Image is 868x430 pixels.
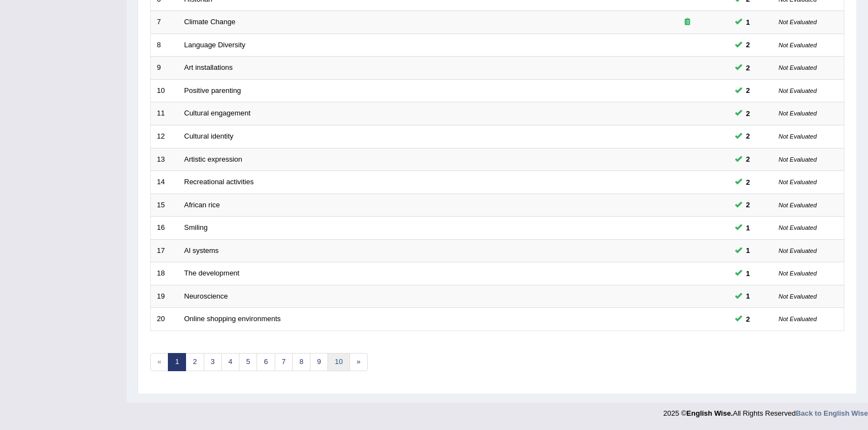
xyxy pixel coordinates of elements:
small: Not Evaluated [779,64,817,71]
a: Artistic expression [184,155,242,163]
small: Not Evaluated [779,293,817,300]
span: You can still take this question [742,222,755,234]
a: 1 [168,353,186,371]
small: Not Evaluated [779,110,817,117]
span: You can still take this question [742,245,755,256]
a: Art installations [184,63,233,71]
td: 14 [151,171,178,194]
a: 9 [310,353,328,371]
small: Not Evaluated [779,156,817,163]
td: 12 [151,125,178,148]
a: Cultural engagement [184,109,251,117]
a: 7 [275,353,293,371]
td: 15 [151,194,178,217]
td: 7 [151,11,178,34]
div: Exam occurring question [652,17,723,27]
small: Not Evaluated [779,42,817,48]
span: You can still take this question [742,39,755,51]
a: Positive parenting [184,86,241,95]
small: Not Evaluated [779,133,817,140]
a: Neuroscience [184,292,228,300]
span: You can still take this question [742,199,755,211]
a: Climate Change [184,18,236,26]
a: 8 [292,353,310,371]
td: 9 [151,57,178,80]
small: Not Evaluated [779,202,817,208]
td: 10 [151,79,178,102]
a: African rice [184,201,220,209]
a: The development [184,269,239,277]
td: 13 [151,148,178,171]
div: 2025 © All Rights Reserved [663,403,868,418]
span: « [150,353,168,371]
a: 4 [221,353,239,371]
a: 2 [185,353,204,371]
span: You can still take this question [742,290,755,302]
a: 10 [327,353,350,371]
a: 3 [204,353,222,371]
a: 6 [256,353,275,371]
span: You can still take this question [742,268,755,279]
td: 11 [151,102,178,125]
td: 16 [151,217,178,240]
td: 8 [151,34,178,57]
a: Cultural identity [184,132,234,140]
a: Online shopping environments [184,315,281,323]
span: You can still take this question [742,313,755,325]
td: 18 [151,262,178,285]
a: 5 [239,353,257,371]
span: You can still take this question [742,16,755,28]
td: 17 [151,239,178,262]
small: Not Evaluated [779,224,817,231]
a: Smiling [184,223,208,231]
a: » [350,353,368,371]
small: Not Evaluated [779,316,817,322]
a: Recreational activities [184,178,254,186]
small: Not Evaluated [779,270,817,277]
a: Back to English Wise [796,409,868,417]
strong: English Wise. [686,409,733,417]
span: You can still take this question [742,62,755,74]
a: Al systems [184,246,219,255]
span: You can still take this question [742,177,755,188]
span: You can still take this question [742,153,755,165]
small: Not Evaluated [779,19,817,25]
a: Language Diversity [184,41,245,49]
small: Not Evaluated [779,87,817,94]
span: You can still take this question [742,130,755,142]
td: 19 [151,285,178,308]
small: Not Evaluated [779,247,817,254]
span: You can still take this question [742,108,755,119]
span: You can still take this question [742,85,755,96]
small: Not Evaluated [779,179,817,185]
td: 20 [151,308,178,331]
